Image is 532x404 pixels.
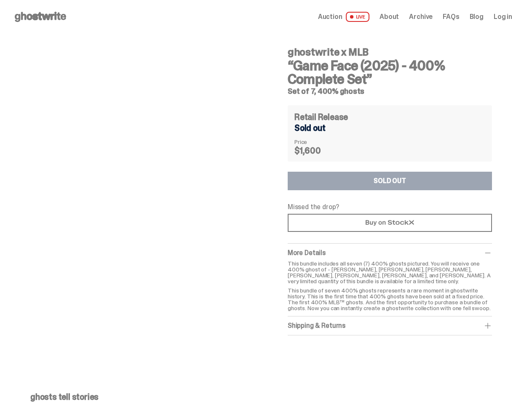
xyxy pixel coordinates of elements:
[318,12,369,22] a: Auction LIVE
[409,13,433,20] a: Archive
[380,13,399,20] a: About
[288,204,492,210] p: Missed the drop?
[288,322,492,330] div: Shipping & Returns
[294,146,337,155] dd: $1,600
[294,113,348,121] h4: Retail Release
[470,13,484,20] a: Blog
[30,393,495,401] p: ghosts tell stories
[443,13,459,20] a: FAQs
[318,13,342,20] span: Auction
[288,287,492,311] p: This bundle of seven 400% ghosts represents a rare moment in ghostwrite history. This is the firs...
[288,248,326,257] span: More Details
[288,172,492,190] button: SOLD OUT
[294,124,485,132] div: Sold out
[288,260,492,284] p: This bundle includes all seven (7) 400% ghosts pictured. You will receive one 400% ghost of - [PE...
[494,13,512,20] a: Log in
[294,139,337,145] dt: Price
[288,88,492,95] h5: Set of 7, 400% ghosts
[288,47,492,57] h4: ghostwrite x MLB
[288,59,492,86] h3: “Game Face (2025) - 400% Complete Set”
[374,178,406,184] div: SOLD OUT
[346,12,370,22] span: LIVE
